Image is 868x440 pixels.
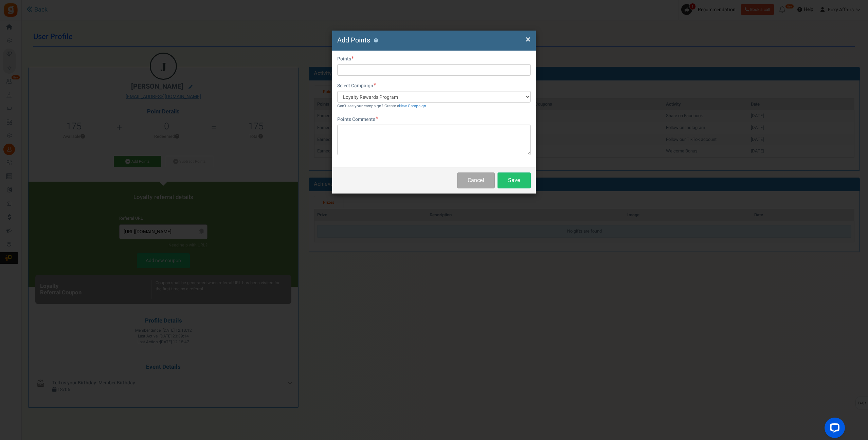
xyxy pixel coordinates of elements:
[337,82,376,89] label: Select Campaign
[457,172,495,188] button: Cancel
[337,103,426,109] small: Can't see your campaign? Create a
[337,35,370,45] span: Add Points
[526,33,530,46] span: ×
[337,116,378,123] label: Points Comments
[498,172,531,188] button: Save
[337,56,354,62] label: Points
[374,38,378,43] button: ?
[399,103,426,109] a: New Campaign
